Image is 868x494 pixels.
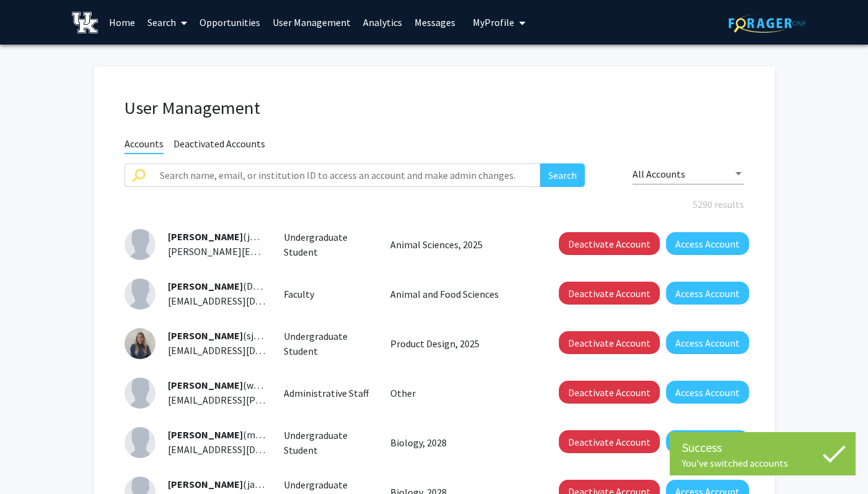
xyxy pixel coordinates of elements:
button: Deactivate Account [559,232,660,255]
a: Opportunities [193,1,266,44]
div: Undergraduate Student [274,230,381,259]
span: [PERSON_NAME] [168,280,243,292]
span: [PERSON_NAME] [168,428,243,441]
p: Other [390,386,532,401]
h1: User Management [125,97,744,119]
button: Access Account [666,381,749,404]
span: Deactivated Accounts [173,137,265,153]
span: (mab293) [168,428,284,441]
div: 5290 results [115,197,753,212]
div: You've switched accounts [682,457,843,469]
a: Search [141,1,193,44]
button: Access Account [666,282,749,305]
img: Profile Picture [125,229,156,260]
div: Faculty [274,287,381,301]
input: Search name, email, or institution ID to access an account and make admin changes. [152,163,541,187]
img: Profile Picture [125,328,156,359]
div: Success [682,438,843,457]
span: [PERSON_NAME] [168,478,243,490]
span: [EMAIL_ADDRESS][DOMAIN_NAME] [168,295,319,307]
p: Animal and Food Sciences [390,287,532,301]
span: [EMAIL_ADDRESS][DOMAIN_NAME] [168,344,319,357]
a: Analytics [357,1,408,44]
span: [PERSON_NAME][EMAIL_ADDRESS][DOMAIN_NAME] [168,245,393,258]
a: Home [103,1,141,44]
span: (sjaa222) [168,329,281,342]
img: Profile Picture [125,378,156,409]
p: Animal Sciences, 2025 [390,237,532,252]
span: (DAARON) [168,280,287,292]
a: Messages [408,1,462,44]
a: User Management [266,1,357,44]
button: Deactivate Account [559,282,660,305]
div: Undergraduate Student [274,329,381,358]
span: [PERSON_NAME] [168,379,243,391]
button: Deactivate Account [559,331,660,354]
img: ForagerOne Logo [729,14,806,33]
button: Access Account [666,331,749,354]
img: Profile Picture [125,279,156,310]
img: University of Kentucky Logo [72,12,99,33]
span: (jaab231) [168,478,283,490]
button: Access Account [666,232,749,255]
p: Product Design, 2025 [390,336,532,351]
span: [PERSON_NAME] [168,230,243,243]
span: My Profile [473,16,514,28]
span: [PERSON_NAME] [168,329,243,342]
span: (jmfl245) [168,230,283,243]
span: [EMAIL_ADDRESS][PERSON_NAME][DOMAIN_NAME] [168,394,393,406]
button: Search [540,163,585,187]
div: Administrative Staff [274,386,381,401]
button: Access Account [666,430,749,453]
p: Biology, 2028 [390,435,532,450]
iframe: Chat [9,438,53,485]
button: Deactivate Account [559,430,660,453]
span: All Accounts [633,168,685,180]
img: Profile Picture [125,427,156,458]
div: Undergraduate Student [274,428,381,457]
span: [EMAIL_ADDRESS][DOMAIN_NAME] [168,443,319,456]
span: (waaaro0) [168,379,286,391]
button: Deactivate Account [559,381,660,404]
span: Accounts [125,137,164,154]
